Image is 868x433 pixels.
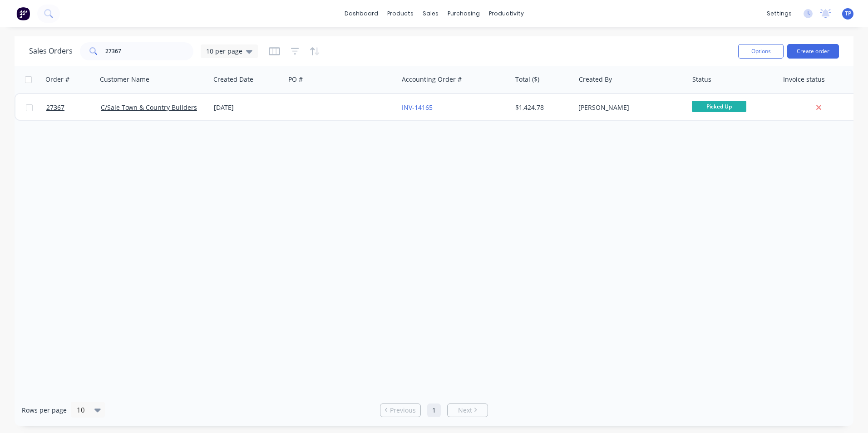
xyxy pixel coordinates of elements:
[380,406,420,415] a: Previous page
[22,406,67,415] span: Rows per page
[214,103,281,112] div: [DATE]
[578,103,679,112] div: [PERSON_NAME]
[787,44,839,59] button: Create order
[762,7,796,20] div: settings
[783,75,825,84] div: Invoice status
[738,44,784,59] button: Options
[45,75,69,84] div: Order #
[448,406,488,415] a: Next page
[206,46,242,56] span: 10 per page
[418,7,443,20] div: sales
[443,7,484,20] div: purchasing
[515,75,539,84] div: Total ($)
[692,101,746,112] span: Picked Up
[288,75,303,84] div: PO #
[46,94,101,121] a: 27367
[29,47,73,55] h1: Sales Orders
[16,7,30,20] img: Factory
[845,10,851,18] span: TP
[427,403,441,417] a: Page 1 is your current page
[390,406,416,415] span: Previous
[46,103,64,112] span: 27367
[692,75,711,84] div: Status
[100,75,149,84] div: Customer Name
[383,7,418,20] div: products
[101,103,197,112] a: C/Sale Town & Country Builders
[402,103,433,112] a: INV-14165
[402,75,462,84] div: Accounting Order #
[458,406,472,415] span: Next
[579,75,612,84] div: Created By
[515,103,568,112] div: $1,424.78
[340,7,383,20] a: dashboard
[376,403,492,417] ul: Pagination
[213,75,253,84] div: Created Date
[484,7,528,20] div: productivity
[105,42,194,60] input: Search...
